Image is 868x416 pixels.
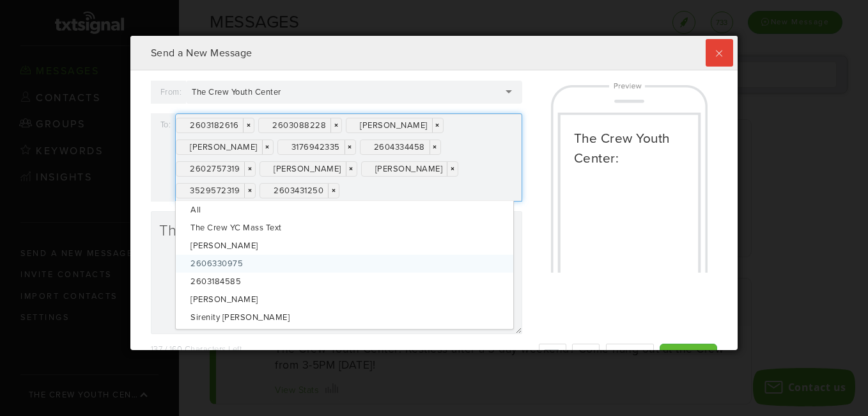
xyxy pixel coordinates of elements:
[176,237,513,255] div: [PERSON_NAME]
[176,291,513,308] div: [PERSON_NAME]
[258,118,342,133] div: 2603088228
[346,162,357,176] a: ×
[176,273,513,291] div: 2603184585
[260,161,357,177] div: [PERSON_NAME]
[432,118,443,132] a: ×
[185,344,242,355] span: Characters Left
[345,140,355,154] a: ×
[361,161,459,177] div: [PERSON_NAME]
[243,118,254,132] a: ×
[346,118,444,133] div: [PERSON_NAME]
[176,255,513,273] div: 2606330975
[176,201,513,219] div: All
[606,344,654,371] button: 11
[660,344,717,371] input: Send
[151,344,183,355] span: 137 / 160
[151,47,252,60] span: Send a New Message
[360,140,441,155] div: 2604334458
[176,140,274,155] div: [PERSON_NAME]
[176,161,256,177] div: 2602757319
[447,162,458,176] a: ×
[277,140,356,155] div: 3176942335
[260,183,339,198] div: 2603431250
[328,184,339,198] a: ×
[176,308,513,326] div: Sirenity [PERSON_NAME]
[244,162,255,176] a: ×
[192,86,297,98] div: The Crew Youth Center
[244,184,255,198] a: ×
[176,183,256,198] div: 3529572319
[430,140,440,154] a: ×
[176,326,513,344] div: [PERSON_NAME]
[160,83,182,101] label: From:
[574,129,685,168] div: The Crew Youth Center:
[176,219,513,237] div: The Crew YC Mass Text
[160,116,171,134] label: To:
[262,140,273,154] a: ×
[176,118,254,133] div: 2603182616
[330,118,341,132] a: ×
